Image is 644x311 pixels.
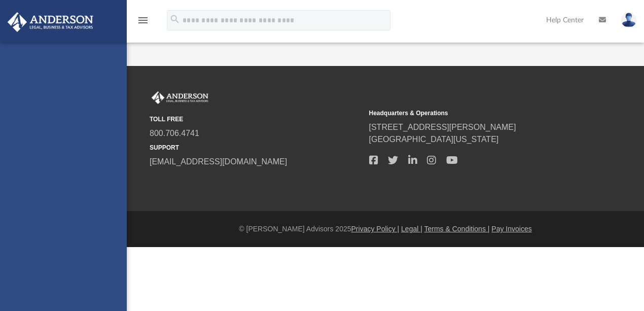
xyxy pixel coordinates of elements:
[369,135,499,144] a: [GEOGRAPHIC_DATA][US_STATE]
[491,225,531,233] a: Pay Invoices
[137,19,149,26] a: menu
[351,225,400,233] a: Privacy Policy |
[150,143,362,152] small: SUPPORT
[150,129,199,137] a: 800.706.4741
[150,157,287,166] a: [EMAIL_ADDRESS][DOMAIN_NAME]
[169,14,181,25] i: search
[137,14,149,26] i: menu
[150,115,362,124] small: TOLL FREE
[621,13,636,27] img: User Pic
[150,91,210,105] img: Anderson Advisors Platinum Portal
[369,123,516,131] a: [STREET_ADDRESS][PERSON_NAME]
[401,225,422,233] a: Legal |
[424,225,490,233] a: Terms & Conditions |
[5,12,96,32] img: Anderson Advisors Platinum Portal
[369,109,582,118] small: Headquarters & Operations
[127,224,644,234] div: © [PERSON_NAME] Advisors 2025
